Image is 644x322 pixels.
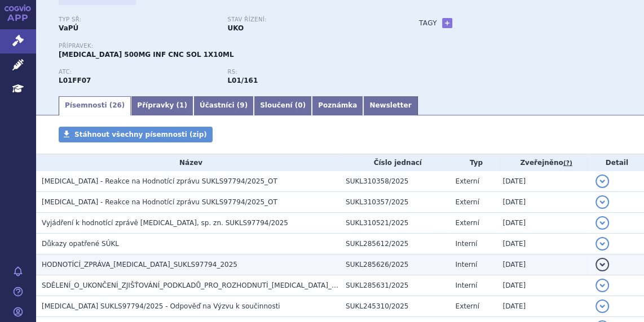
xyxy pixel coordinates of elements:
td: SUKL285631/2025 [340,275,449,296]
a: Stáhnout všechny písemnosti (zip) [59,127,213,142]
span: Interní [455,240,477,248]
th: Název [36,154,340,171]
td: SUKL310358/2025 [340,171,449,192]
button: detail [596,195,609,209]
button: detail [596,216,609,230]
th: Číslo jednací [340,154,449,171]
abbr: (?) [563,159,572,167]
span: Interní [455,281,477,289]
span: SDĚLENÍ_O_UKONČENÍ_ZJIŠŤOVÁNÍ_PODKLADŮ_PRO_ROZHODNUTÍ_JEMPERLI_SUKLS97794_2025 [42,281,395,289]
span: Externí [455,198,479,206]
td: SUKL245310/2025 [340,296,449,317]
button: detail [596,299,609,313]
strong: UKO [227,24,244,32]
span: Stáhnout všechny písemnosti (zip) [74,131,207,138]
span: Důkazy opatřené SÚKL [42,240,119,248]
h3: Tagy [419,16,437,30]
td: [DATE] [497,192,589,213]
td: [DATE] [497,234,589,254]
strong: DOSTARLIMAB [59,77,91,84]
strong: dostarlimab [227,77,258,84]
a: Sloučení (0) [254,96,312,115]
td: SUKL310521/2025 [340,213,449,234]
a: Písemnosti (26) [59,96,131,115]
p: Stav řízení: [227,16,385,23]
span: 9 [240,101,244,109]
td: [DATE] [497,171,589,192]
span: Jemperli SUKLS97794/2025 - Odpověď na Výzvu k součinnosti [42,302,280,310]
th: Typ [449,154,497,171]
td: SUKL285612/2025 [340,234,449,254]
span: HODNOTÍCÍ_ZPRÁVA_JEMPERLI_SUKLS97794_2025 [42,261,237,269]
span: 26 [112,101,122,109]
button: detail [596,279,609,292]
a: Poznámka [312,96,363,115]
span: 0 [298,101,302,109]
span: Externí [455,219,479,227]
td: SUKL310357/2025 [340,192,449,213]
strong: VaPÚ [59,24,78,32]
p: Přípravek: [59,43,396,50]
button: detail [596,258,609,271]
th: Zveřejněno [497,154,589,171]
span: Externí [455,177,479,185]
span: Vyjádření k hodnotící zprávě JEMPERLI, sp. zn. SUKLS97794/2025 [42,219,288,227]
span: Jemperli - Reakce na Hodnotící zprávu SUKLS97794/2025_OT [42,198,277,206]
span: [MEDICAL_DATA] 500MG INF CNC SOL 1X10ML [59,51,234,59]
a: Přípravky (1) [131,96,193,115]
span: Interní [455,261,477,269]
a: + [442,18,452,28]
a: Účastníci (9) [193,96,254,115]
td: [DATE] [497,254,589,275]
td: [DATE] [497,296,589,317]
button: detail [596,175,609,188]
td: [DATE] [497,275,589,296]
td: SUKL285626/2025 [340,254,449,275]
span: Jemperli - Reakce na Hodnotící zprávu SUKLS97794/2025_OT [42,177,277,185]
td: [DATE] [497,213,589,234]
span: 1 [179,101,184,109]
button: detail [596,237,609,251]
p: RS: [227,69,385,75]
th: Detail [590,154,644,171]
p: Typ SŘ: [59,16,216,23]
p: ATC: [59,69,216,75]
span: Externí [455,302,479,310]
a: Newsletter [363,96,417,115]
